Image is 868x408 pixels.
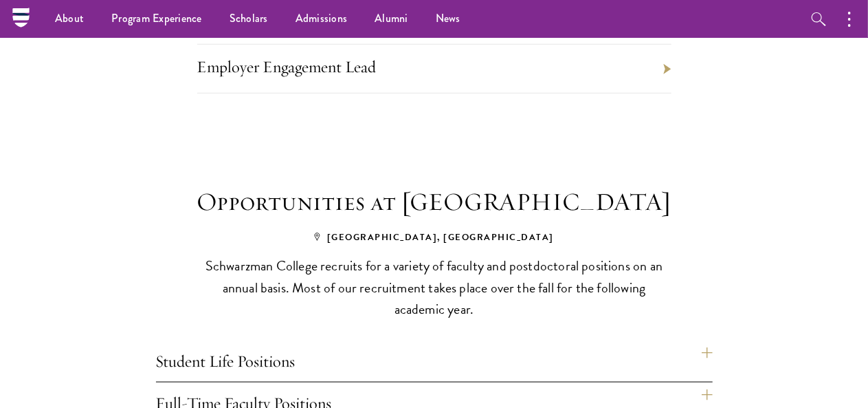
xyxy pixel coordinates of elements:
h4: Student Life Positions [156,341,713,382]
span: [GEOGRAPHIC_DATA], [GEOGRAPHIC_DATA] [314,230,554,244]
p: Schwarzman College recruits for a variety of faculty and postdoctoral positions on an annual basi... [197,255,671,320]
a: Employer Engagement Lead [197,56,377,77]
h3: Opportunities at [GEOGRAPHIC_DATA] [180,183,689,219]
